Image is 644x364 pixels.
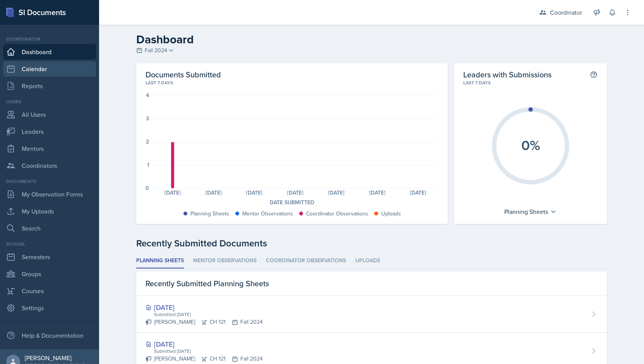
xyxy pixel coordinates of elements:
[3,283,96,299] a: Courses
[3,124,96,139] a: Leaders
[152,190,193,195] div: [DATE]
[306,210,368,218] div: Coordinator Observations
[3,266,96,282] a: Groups
[3,300,96,316] a: Settings
[3,44,96,60] a: Dashboard
[3,107,96,122] a: All Users
[3,220,96,236] a: Search
[3,78,96,94] a: Reports
[3,178,96,185] div: Documents
[3,141,96,156] a: Mentors
[146,70,438,79] h2: Documents Submitted
[193,190,234,195] div: [DATE]
[3,98,96,105] div: Users
[25,354,93,362] div: [PERSON_NAME]
[193,253,257,268] li: Mentor Observations
[153,311,263,318] div: Submitted [DATE]
[146,92,149,98] div: 4
[146,339,263,349] div: [DATE]
[3,36,96,43] div: Coordinator
[316,190,357,195] div: [DATE]
[146,139,149,144] div: 2
[136,296,607,333] a: [DATE] Submitted [DATE] [PERSON_NAME]CH 121Fall 2024
[275,190,316,195] div: [DATE]
[500,205,560,218] div: Planning Sheets
[3,203,96,219] a: My Uploads
[521,135,540,155] text: 0%
[145,46,167,55] span: Fall 2024
[136,236,607,250] div: Recently Submitted Documents
[3,328,96,343] div: Help & Documentation
[153,348,263,355] div: Submitted [DATE]
[147,162,149,167] div: 1
[3,158,96,173] a: Coordinators
[146,302,263,313] div: [DATE]
[242,210,293,218] div: Mentor Observations
[136,253,184,268] li: Planning Sheets
[136,32,607,46] h2: Dashboard
[190,210,229,218] div: Planning Sheets
[146,318,263,326] div: [PERSON_NAME] CH 121 Fall 2024
[146,198,438,207] div: Date Submitted
[266,253,346,268] li: Coordinator Observations
[3,241,96,248] div: School
[463,79,598,86] div: Last 7 days
[146,79,438,86] div: Last 7 days
[3,186,96,202] a: My Observation Forms
[398,190,439,195] div: [DATE]
[357,190,398,195] div: [DATE]
[463,70,552,79] h2: Leaders with Submissions
[146,116,149,121] div: 3
[234,190,275,195] div: [DATE]
[381,210,401,218] div: Uploads
[3,249,96,265] a: Semesters
[136,272,607,296] div: Recently Submitted Planning Sheets
[550,8,582,17] div: Coordinator
[146,355,263,363] div: [PERSON_NAME] CH 121 Fall 2024
[146,185,149,191] div: 0
[355,253,380,268] li: Uploads
[3,61,96,77] a: Calendar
